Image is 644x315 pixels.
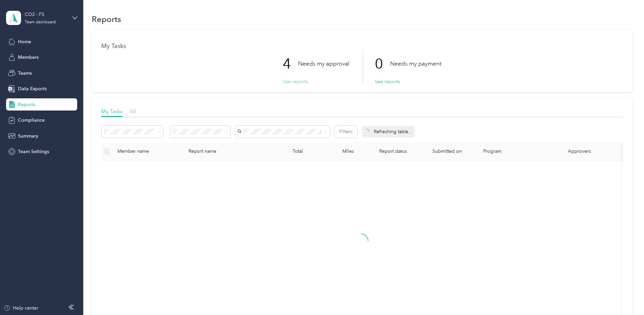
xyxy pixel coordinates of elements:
[18,54,39,61] span: Members
[606,277,644,315] iframe: Everlance-gr Chat Button Frame
[314,148,354,154] div: Miles
[283,50,298,78] p: 4
[263,148,303,154] div: Total
[283,78,308,85] button: See reports
[362,126,415,138] div: Refreshing table...
[4,305,38,312] button: Help center
[92,16,121,23] h1: Reports
[18,148,49,155] span: Team Settings
[25,20,56,24] div: Team dashboard
[183,142,258,161] th: Report name
[18,70,32,77] span: Teams
[18,132,38,140] span: Summary
[117,148,178,154] div: Member name
[390,59,441,68] p: Needs my payment
[101,43,623,50] h1: My Tasks
[562,142,630,161] th: Approvers
[112,142,183,161] th: Member name
[375,78,400,85] button: See reports
[335,126,357,138] button: Filters
[478,142,562,161] th: Program
[427,142,478,161] th: Submitted on
[130,108,136,115] span: All
[365,148,422,154] span: Report status
[18,85,47,92] span: Data Exports
[25,11,67,18] div: CO2 - FS
[18,101,35,108] span: Reports
[101,108,123,115] span: My Tasks
[298,59,349,68] p: Needs my approval
[18,117,45,124] span: Compliance
[18,38,31,45] span: Home
[375,50,390,78] p: 0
